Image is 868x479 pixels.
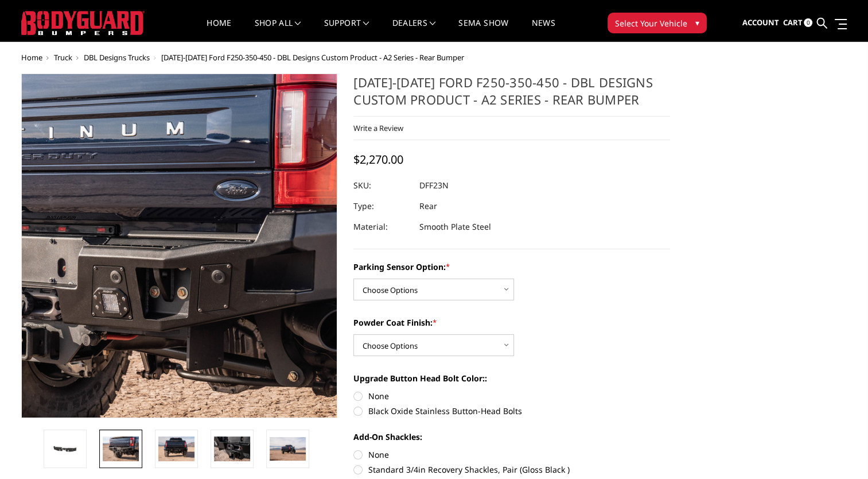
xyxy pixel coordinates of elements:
[615,17,687,29] span: Select Your Vehicle
[458,19,508,41] a: SEMA Show
[742,17,779,28] span: Account
[21,52,42,63] a: Home
[103,436,139,461] img: 2023-2025 Ford F250-350-450 - DBL Designs Custom Product - A2 Series - Rear Bumper
[353,316,670,329] label: Powder Coat Finish:
[353,175,411,196] dt: SKU:
[353,463,670,476] label: Standard 3/4in Recovery Shackles, Pair (Gloss Black )
[353,152,403,167] span: $2,270.00
[783,17,802,28] span: Cart
[47,441,83,458] img: 2023-2025 Ford F250-350-450 - DBL Designs Custom Product - A2 Series - Rear Bumper
[353,431,670,443] label: Add-On Shackles:
[324,19,369,41] a: Support
[419,196,437,217] dd: Rear
[353,261,670,273] label: Parking Sensor Option:
[270,437,306,461] img: 2023-2025 Ford F250-350-450 - DBL Designs Custom Product - A2 Series - Rear Bumper
[742,7,779,38] a: Account
[353,217,411,237] dt: Material:
[419,217,491,237] dd: Smooth Plate Steel
[255,19,301,41] a: shop all
[158,436,194,461] img: 2023-2025 Ford F250-350-450 - DBL Designs Custom Product - A2 Series - Rear Bumper
[695,17,699,29] span: ▾
[353,390,670,402] label: None
[353,123,403,133] a: Write a Review
[353,74,670,117] h1: [DATE]-[DATE] Ford F250-350-450 - DBL Designs Custom Product - A2 Series - Rear Bumper
[207,19,231,41] a: Home
[353,405,670,417] label: Black Oxide Stainless Button-Head Bolts
[783,7,812,38] a: Cart 0
[804,18,812,27] span: 0
[353,372,670,384] label: Upgrade Button Head Bolt Color::
[419,175,449,196] dd: DFF23N
[84,52,150,63] a: DBL Designs Trucks
[21,74,338,418] a: 2023-2025 Ford F250-350-450 - DBL Designs Custom Product - A2 Series - Rear Bumper
[161,52,464,63] span: [DATE]-[DATE] Ford F250-350-450 - DBL Designs Custom Product - A2 Series - Rear Bumper
[531,19,555,41] a: News
[353,449,670,461] label: None
[392,19,436,41] a: Dealers
[608,13,707,33] button: Select Your Vehicle
[214,436,250,461] img: 2023-2025 Ford F250-350-450 - DBL Designs Custom Product - A2 Series - Rear Bumper
[21,11,145,35] img: BODYGUARD BUMPERS
[54,52,72,63] a: Truck
[353,196,411,217] dt: Type:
